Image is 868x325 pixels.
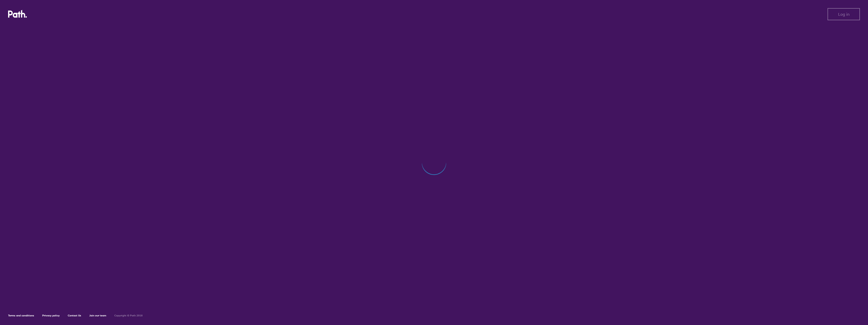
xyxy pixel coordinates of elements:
[8,314,34,317] a: Terms and conditions
[114,314,143,317] h6: Copyright © Path 2018
[838,12,850,16] span: Log in
[828,8,860,20] button: Log in
[42,314,60,317] a: Privacy policy
[89,314,106,317] a: Join our team
[68,314,81,317] a: Contact Us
